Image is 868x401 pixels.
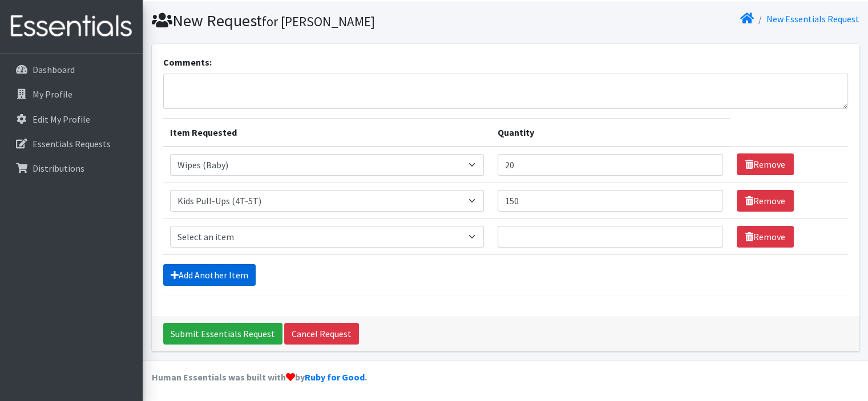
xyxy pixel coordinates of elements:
[152,11,502,31] h1: New Request
[163,118,491,147] th: Item Requested
[737,153,794,175] a: Remove
[305,371,365,383] a: Ruby for Good
[5,132,138,155] a: Essentials Requests
[33,138,111,149] p: Essentials Requests
[262,13,375,30] small: for [PERSON_NAME]
[737,190,794,212] a: Remove
[33,64,75,75] p: Dashboard
[284,323,359,345] a: Cancel Request
[152,371,367,383] strong: Human Essentials was built with by .
[163,55,212,69] label: Comments:
[163,264,256,286] a: Add Another Item
[491,118,730,147] th: Quantity
[737,226,794,248] a: Remove
[5,108,138,131] a: Edit My Profile
[5,58,138,81] a: Dashboard
[163,323,282,345] input: Submit Essentials Request
[33,163,84,174] p: Distributions
[33,88,72,100] p: My Profile
[33,114,90,125] p: Edit My Profile
[5,7,138,46] img: HumanEssentials
[766,13,859,25] a: New Essentials Request
[5,157,138,180] a: Distributions
[5,83,138,106] a: My Profile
